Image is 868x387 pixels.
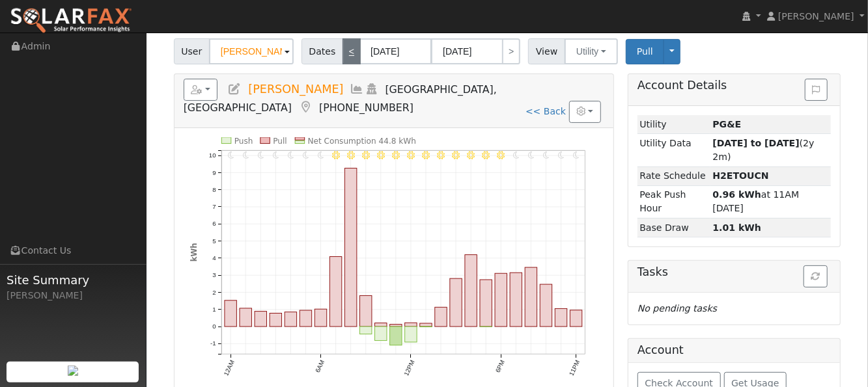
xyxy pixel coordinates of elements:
[637,115,710,134] td: Utility
[637,79,831,92] h5: Account Details
[300,310,311,327] rect: onclick=""
[570,310,581,327] rect: onclick=""
[347,151,355,159] i: 8AM - Clear
[288,151,294,159] i: 4AM - Clear
[222,359,236,377] text: 12AM
[452,151,460,159] i: 3PM - Clear
[270,313,281,327] rect: onclick=""
[359,327,371,334] rect: onclick=""
[377,151,385,159] i: 10AM - Clear
[713,170,769,181] strong: N
[240,308,251,327] rect: onclick=""
[405,327,417,342] rect: onclick=""
[495,273,507,327] rect: onclick=""
[637,343,684,356] h5: Account
[212,186,216,193] text: 8
[374,327,386,341] rect: onclick=""
[573,151,579,159] i: 11PM - Clear
[637,265,831,279] h5: Tasks
[242,151,248,159] i: 1AM - Clear
[307,137,415,146] text: Net Consumption 44.8 kWh
[637,134,710,167] td: Utility Data
[402,359,416,377] text: 12PM
[174,38,210,64] span: User
[637,185,710,218] td: Peak Push Hour
[209,38,294,64] input: Select a User
[343,38,361,64] a: <
[389,327,401,345] rect: onclick=""
[332,151,340,159] i: 7AM - Clear
[543,151,549,159] i: 9PM - Clear
[637,218,710,237] td: Base Draw
[298,101,313,114] a: Map
[637,303,717,314] i: No pending tasks
[450,278,462,327] rect: onclick=""
[389,325,401,327] rect: onclick=""
[565,38,618,64] button: Utility
[362,151,370,159] i: 9AM - Clear
[329,256,341,327] rect: onclick=""
[713,222,762,233] strong: 1.01 kWh
[227,83,242,96] a: Edit User (33695)
[184,83,497,114] span: [GEOGRAPHIC_DATA], [GEOGRAPHIC_DATA]
[212,271,216,278] text: 3
[319,101,413,114] span: [PHONE_NUMBER]
[494,359,506,374] text: 6PM
[7,271,139,289] span: Site Summary
[778,11,854,21] span: [PERSON_NAME]
[212,306,216,313] text: 1
[437,151,445,159] i: 2PM - Clear
[248,83,343,96] span: [PERSON_NAME]
[68,366,78,376] img: retrieve
[374,323,386,327] rect: onclick=""
[422,151,430,159] i: 1PM - Clear
[273,137,287,146] text: Pull
[212,168,216,176] text: 9
[480,280,492,327] rect: onclick=""
[558,151,564,159] i: 10PM - Clear
[804,265,828,287] button: Refresh
[555,308,567,327] rect: onclick=""
[713,189,762,200] strong: 0.96 kWh
[225,300,236,327] rect: onclick=""
[234,137,253,146] text: Push
[502,38,520,64] a: >
[314,359,326,374] text: 6AM
[713,119,742,129] strong: ID: 17083299, authorized: 07/21/25
[212,288,216,295] text: 2
[212,220,216,227] text: 6
[467,151,475,159] i: 4PM - Clear
[540,284,552,327] rect: onclick=""
[528,38,565,64] span: View
[713,138,800,148] strong: [DATE] to [DATE]
[513,151,519,159] i: 7PM - Clear
[805,79,828,101] button: Issue History
[405,323,417,327] rect: onclick=""
[528,151,534,159] i: 8PM - Clear
[10,7,132,34] img: SolarFax
[637,167,710,185] td: Rate Schedule
[318,151,324,159] i: 6AM - Clear
[392,151,400,159] i: 11AM - Clear
[303,151,309,159] i: 5AM - Clear
[710,185,831,218] td: at 11AM [DATE]
[212,237,216,245] text: 5
[212,323,216,330] text: 0
[285,312,296,327] rect: onclick=""
[713,138,815,162] span: (2y 2m)
[365,83,379,96] a: Login As (last Never)
[637,46,653,57] span: Pull
[435,307,447,327] rect: onclick=""
[209,152,216,159] text: 10
[510,273,522,327] rect: onclick=""
[350,83,365,96] a: Multi-Series Graph
[258,151,264,159] i: 2AM - Clear
[212,254,216,261] text: 4
[212,203,216,210] text: 7
[210,340,216,347] text: -1
[420,327,432,327] rect: onclick=""
[407,151,415,159] i: 12PM - Clear
[227,151,233,159] i: 12AM - Clear
[465,255,477,327] rect: onclick=""
[315,309,326,327] rect: onclick=""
